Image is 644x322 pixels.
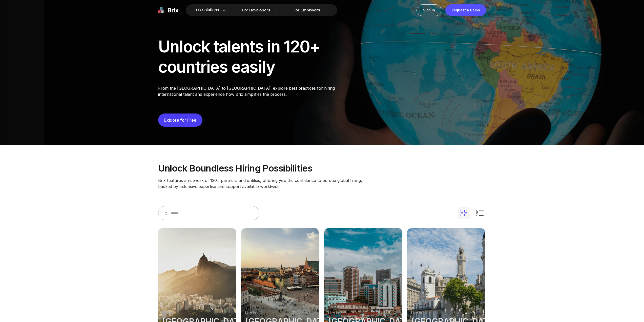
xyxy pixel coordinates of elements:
div: Unlock talents in 120+ countries easily [158,36,353,77]
span: HR Solutions [196,6,219,14]
span: For Employers [294,8,320,13]
a: Sign In [417,4,441,16]
p: Brix features a network of 120+ partners and entities, offering you the confidence to pursue glob... [158,177,366,190]
p: From the [GEOGRAPHIC_DATA] to [GEOGRAPHIC_DATA], explore best practices for hiring international ... [158,85,353,97]
span: For Developers [242,8,270,13]
button: Explore for Free [158,113,202,127]
a: Request a Demo [445,4,486,16]
p: Unlock boundless hiring possibilities [158,163,486,173]
a: Explore for Free [164,118,196,123]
